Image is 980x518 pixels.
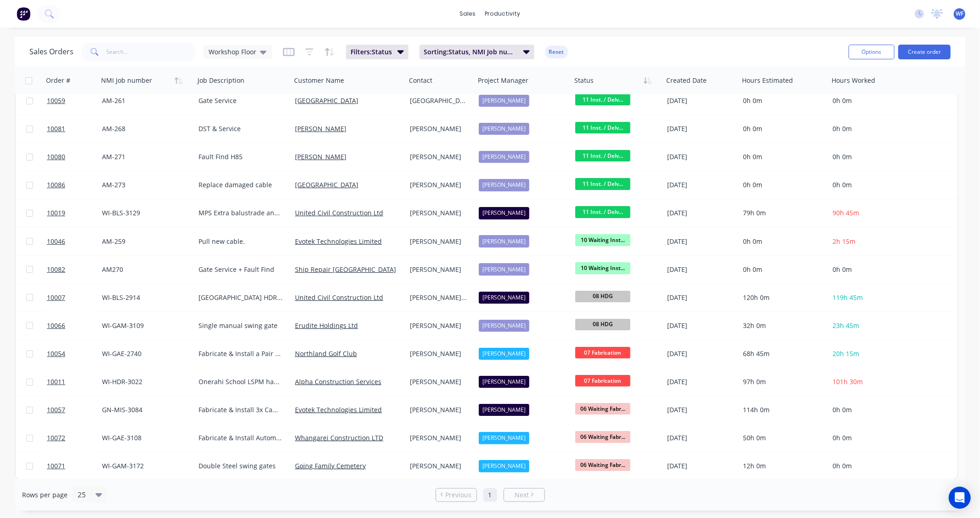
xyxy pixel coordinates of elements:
a: Page 1 is your current page [483,488,497,502]
a: 10071 [47,452,102,480]
div: [DATE] [667,433,736,443]
div: AM-273 [102,180,187,190]
a: 10082 [47,256,102,283]
span: Filters: Status [351,47,392,57]
span: 10011 [47,377,65,386]
div: Project Manager [478,76,528,85]
div: [PERSON_NAME] [479,207,529,219]
div: [DATE] [667,405,736,414]
a: 10054 [47,340,102,368]
a: Northland Golf Club [295,349,357,358]
a: Ship Repair [GEOGRAPHIC_DATA] [295,265,396,274]
span: 11 Inst. / Delv... [575,94,630,105]
button: Options [849,45,895,59]
span: 0h 0m [833,433,852,442]
span: 0h 0m [833,152,852,161]
div: [PERSON_NAME] van der [PERSON_NAME] [410,293,468,302]
span: 11 Inst. / Delv... [575,122,630,133]
span: Next [515,490,529,500]
span: 10071 [47,461,65,471]
img: Factory [17,7,30,21]
div: productivity [481,7,525,21]
input: Search... [107,43,196,61]
span: WF [956,10,963,18]
div: Contact [409,76,432,85]
a: 10086 [47,171,102,199]
div: [PERSON_NAME] [410,208,468,218]
div: [PERSON_NAME] [479,376,529,388]
div: WI-GAM-3109 [102,321,187,330]
span: 07 Fabrication [575,375,630,386]
div: [DATE] [667,321,736,330]
span: 10007 [47,293,65,302]
div: [PERSON_NAME] [479,348,529,360]
span: 0h 0m [833,96,852,105]
div: Open Intercom Messenger [949,487,971,509]
div: Replace damaged cable [198,180,283,190]
div: [PERSON_NAME] [410,377,468,386]
div: 12h 0m [743,461,821,471]
div: [PERSON_NAME] [479,123,529,135]
a: 10066 [47,312,102,340]
span: Sorting: Status, NMI Job number [424,47,518,57]
span: 11 Inst. / Delv... [575,150,630,161]
div: [PERSON_NAME] [479,235,529,247]
div: 0h 0m [743,237,821,246]
div: Pull new cable. [198,237,283,246]
a: Next page [504,490,544,500]
a: 10059 [47,87,102,115]
div: [DATE] [667,124,736,133]
span: 10080 [47,152,65,161]
span: 06 Waiting Fabr... [575,403,630,414]
div: Onerahi School LSPM handrails [198,377,283,386]
div: [GEOGRAPHIC_DATA] [410,96,468,105]
h1: Sales Orders [29,47,74,56]
div: AM-268 [102,124,187,133]
div: 97h 0m [743,377,821,386]
div: [DATE] [667,96,736,105]
div: WI-BLS-3129 [102,208,187,218]
div: [PERSON_NAME] [410,265,468,274]
span: 0h 0m [833,405,852,414]
div: 32h 0m [743,321,821,330]
div: [PERSON_NAME] [479,95,529,107]
div: Status [574,76,594,85]
div: Created Date [666,76,707,85]
a: Alpha Construction Services [295,377,381,386]
span: 10066 [47,321,65,330]
span: 10081 [47,124,65,133]
div: [PERSON_NAME] [479,460,529,472]
div: AM-259 [102,237,187,246]
div: 79h 0m [743,208,821,218]
div: 0h 0m [743,265,821,274]
span: Workshop Floor [209,47,256,57]
div: [DATE] [667,265,736,274]
a: [GEOGRAPHIC_DATA] [295,96,358,105]
div: [PERSON_NAME] [410,433,468,443]
a: Previous page [436,490,476,500]
span: Rows per page [22,490,68,500]
div: [PERSON_NAME] [410,349,468,358]
span: 07 Fabrication [575,347,630,358]
div: [GEOGRAPHIC_DATA] HDR and Supports [198,293,283,302]
a: 10081 [47,115,102,143]
div: Hours Estimated [742,76,793,85]
div: [DATE] [667,293,736,302]
a: [PERSON_NAME] [295,152,346,161]
a: United Civil Construction Ltd [295,208,383,217]
div: [PERSON_NAME] [479,292,529,304]
button: Create order [898,45,951,59]
a: 10011 [47,368,102,396]
div: Double Steel swing gates [198,461,283,471]
div: 114h 0m [743,405,821,414]
div: [PERSON_NAME] [410,405,468,414]
div: Job Description [198,76,244,85]
span: 10086 [47,180,65,190]
span: 90h 45m [833,208,859,217]
span: 23h 45m [833,321,859,330]
div: AM-271 [102,152,187,161]
span: 10072 [47,433,65,443]
div: WI-GAE-2740 [102,349,187,358]
div: WI-GAM-3172 [102,461,187,471]
div: [PERSON_NAME] [479,151,529,163]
